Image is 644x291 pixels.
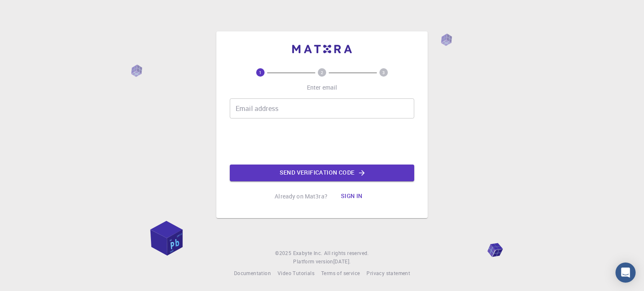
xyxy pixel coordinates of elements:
[234,270,271,276] span: Documentation
[615,263,636,283] div: Open Intercom Messenger
[321,269,360,278] a: Terms of service
[334,188,369,205] button: Sign in
[275,249,293,258] span: © 2025
[278,269,314,278] a: Video Tutorials
[366,269,410,278] a: Privacy statement
[333,258,351,265] span: [DATE] .
[278,270,314,276] span: Video Tutorials
[234,269,271,278] a: Documentation
[258,125,386,158] iframe: reCAPTCHA
[293,258,333,266] span: Platform version
[293,249,322,258] a: Exabyte Inc.
[321,70,323,75] text: 2
[230,165,414,181] button: Send verification code
[321,270,360,276] span: Terms of service
[293,250,322,256] span: Exabyte Inc.
[382,70,385,75] text: 3
[366,270,410,276] span: Privacy statement
[307,83,338,92] p: Enter email
[324,249,369,258] span: All rights reserved.
[275,192,327,201] p: Already on Mat3ra?
[333,258,351,266] a: [DATE].
[259,70,262,75] text: 1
